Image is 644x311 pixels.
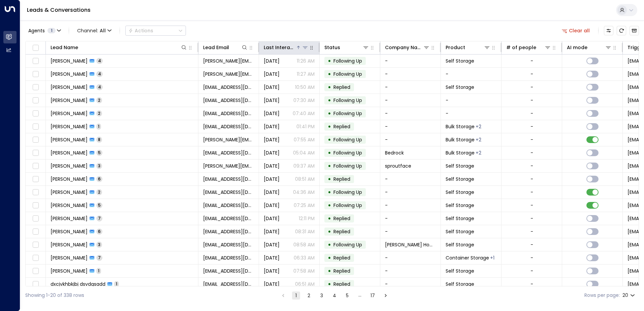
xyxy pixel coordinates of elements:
div: • [328,108,331,119]
span: All [100,28,106,33]
div: - [530,110,533,117]
span: 3 [96,242,102,247]
span: Agents [28,28,45,33]
span: Refresh [617,26,626,35]
span: Nicolette Kitchenbrand [51,97,88,104]
span: kazmirajoy@gmail.com [203,176,254,182]
div: • [328,134,331,145]
span: simonparry@mcgregorparry.co.uk [203,228,254,235]
td: - [441,107,502,120]
div: Actions [128,28,153,34]
span: emma.bone@live.co.uk [203,189,254,196]
span: 1 [96,268,101,274]
span: Toggle select row [31,188,40,197]
div: • [328,95,331,106]
span: Self Storage [446,281,474,287]
span: Toggle select row [31,149,40,157]
span: janet.wilde65@outlook.com [203,136,254,143]
span: Replied [333,123,350,130]
div: - [530,136,533,143]
span: 2 [96,189,102,195]
span: May 21, 2025 [264,241,280,248]
td: - [441,68,502,80]
div: - [530,58,533,64]
p: 04:36 AM [293,189,315,196]
span: Kiprida Earl Savage [51,268,88,274]
span: pastyqueen007@hotmail.com [203,254,254,261]
span: 5 [96,202,102,208]
span: staciebrown88@outlook.com [203,215,254,222]
span: Replied [333,281,350,287]
div: • [328,160,331,172]
div: Showing 1-20 of 338 rows [25,292,84,299]
span: Toggle select row [31,267,40,275]
span: Nancy Corsaro [51,202,88,209]
span: Following Up [333,163,362,169]
div: • [328,226,331,237]
span: Simon Parry [51,228,88,235]
div: Lead Name [51,43,78,51]
span: Jenny White [51,149,88,156]
td: - [380,173,441,185]
span: lovegrovebreen@gmail.com [203,84,254,91]
span: Following Up [333,136,362,143]
p: 07:25 AM [294,202,315,209]
span: May 18, 2025 [264,215,280,222]
span: Apr 07, 2025 [264,97,280,104]
p: 07:58 AM [293,268,315,274]
div: AI mode [567,43,587,51]
span: 6 [96,176,102,182]
td: - [380,212,441,225]
span: John Smith [51,58,88,64]
div: - [530,254,533,261]
span: Replied [333,268,350,274]
div: • [328,173,331,185]
div: • [328,265,331,277]
button: Agents1 [25,26,63,35]
td: - [380,94,441,107]
span: Geoff Lovegrove [51,84,88,91]
button: Clear all [559,26,593,35]
span: Emma Bone [51,189,88,196]
span: 7 [96,255,102,261]
span: May 12, 2025 [264,202,280,209]
button: Go to page 3 [318,291,326,300]
button: Go to next page [382,291,390,300]
span: simonh@harrisonhome.com [203,241,254,248]
td: - [380,278,441,290]
span: Toggle select all [31,44,40,52]
span: Janet Wilde [51,136,88,143]
span: Toggle select row [31,83,40,92]
span: nancypiner@icloud.com [203,202,254,209]
button: Archived Leads [630,26,639,35]
div: - [530,84,533,91]
td: - [380,265,441,277]
span: Kiprida.Savage@space-station.co.uk [203,268,254,274]
span: Toggle select row [31,254,40,262]
span: May 21, 2025 [264,228,280,235]
span: Apr 02, 2025 [264,84,280,91]
span: May 22, 2025 [264,254,280,261]
span: May 07, 2025 [264,189,280,196]
span: 7 [96,215,102,221]
span: dxcjvkhbkjbj dsvdgsadd [51,281,105,287]
button: Customize [604,26,613,35]
span: dsaddsdhh@gmail.com [203,281,254,287]
td: - [380,55,441,67]
div: Last Interacted [264,43,296,51]
span: Michael Booth [51,123,88,130]
span: Bedrock [385,149,404,156]
span: Apr 07, 2025 [264,110,280,117]
button: Channel:All [74,26,114,35]
div: Button group with a nested menu [125,26,186,36]
div: • [328,186,331,198]
span: Container Storage [446,254,489,261]
div: • [328,147,331,159]
td: - [380,251,441,264]
div: Container Storage,Self Storage [476,136,481,143]
span: Toggle select row [31,175,40,183]
span: kitchenbrand_1975@yahoo.co.uk [203,97,254,104]
button: Go to page 17 [369,291,377,300]
p: 10:50 AM [295,84,315,91]
span: 1 [114,281,119,287]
